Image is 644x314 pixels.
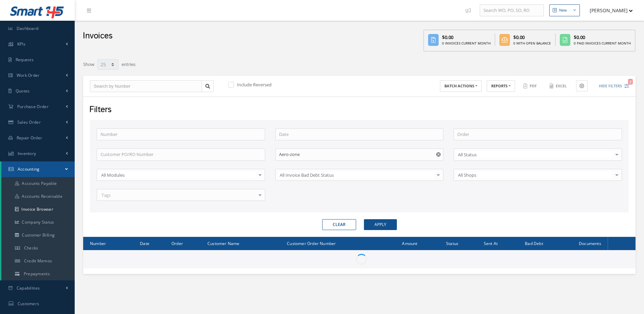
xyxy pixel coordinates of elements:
span: Requests [16,57,34,63]
a: Company Status [1,216,75,229]
label: Include Reversed [235,82,272,88]
h2: Invoices [83,31,112,41]
div: Include Reversed [227,82,359,89]
button: Clear [322,219,356,230]
a: Invoice Browser [1,203,75,216]
span: Number [90,240,106,246]
span: Accounting [18,166,40,172]
span: Documents [579,240,601,246]
span: Prepayments [24,271,50,277]
span: Customers [18,301,39,307]
button: BATCH ACTIONS [440,80,482,92]
button: New [549,4,580,16]
button: Hide Filters2 [593,81,629,92]
input: Customer PO/RO Number [97,149,265,161]
label: Show [83,58,94,68]
button: PDF [520,80,541,92]
button: [PERSON_NAME] [583,4,633,17]
span: KPIs [17,41,25,47]
span: Quotes [16,88,30,94]
div: 0 Paid Invoices Current Month [574,41,631,46]
a: Accounts Payable [1,177,75,190]
span: Customer Order Number [287,240,336,246]
a: Customer Billing [1,229,75,242]
a: Credit Memos [1,255,75,267]
span: Work Order [17,72,40,78]
span: All Shops [456,172,613,178]
div: New [559,7,567,13]
span: All Status [456,151,613,158]
span: Date [140,240,149,246]
span: Status [446,240,458,246]
input: Order [454,128,622,141]
button: Excel [546,80,571,92]
span: Customer Name [207,240,240,246]
button: Reset [435,149,443,161]
span: Repair Order [17,135,42,141]
div: $0.00 [574,34,631,41]
svg: Reset [436,152,441,157]
span: All Modules [99,172,256,178]
span: 2 [628,79,633,85]
span: Credit Memos [24,258,52,264]
a: Accounts Receivable [1,190,75,203]
span: Inventory [18,151,36,156]
input: Search WO, PO, SO, RO [480,4,544,17]
button: Apply [364,219,397,230]
div: 0 Invoices Current Month [442,41,491,46]
a: Prepayments [1,267,75,280]
div: $0.00 [442,34,491,41]
input: Search by Number [90,80,202,92]
div: Filters [84,104,633,117]
button: REPORTS [487,80,515,92]
label: entries [122,58,135,68]
input: Customer Name [275,149,444,161]
span: Checks [24,245,38,251]
span: Tags [100,192,111,199]
a: Checks [1,242,75,255]
input: Date [275,128,444,141]
div: 0 With Open Balance [513,41,551,46]
span: All Invoice Bad Debt Status [278,172,435,178]
span: Order [171,240,183,246]
span: Bad Debt [525,240,543,246]
div: $0.00 [513,34,551,41]
span: Sales Order [17,119,41,125]
span: Capabilities [17,285,40,291]
input: Number [97,128,265,141]
span: Purchase Order [17,104,49,109]
a: Accounting [1,161,75,177]
span: Sent At [484,240,498,246]
span: Amount [402,240,417,246]
span: Dashboard [17,25,39,31]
